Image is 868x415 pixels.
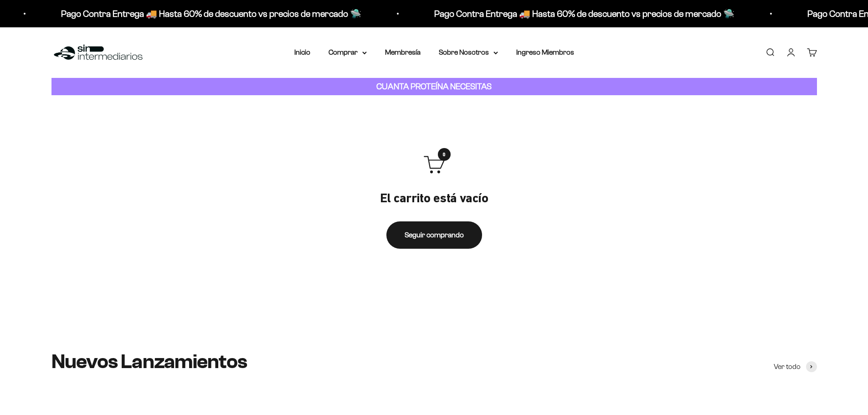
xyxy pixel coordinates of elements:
summary: Comprar [329,46,367,58]
p: Pago Contra Entrega 🚚 Hasta 60% de descuento vs precios de mercado 🛸 [61,6,361,21]
strong: CUANTA PROTEÍNA NECESITAS [376,82,492,91]
p: El carrito está vacío [380,190,488,206]
summary: Sobre Nosotros [439,46,498,58]
a: Inicio [294,48,310,56]
a: Membresía [385,48,421,56]
span: 0 [438,148,451,161]
split-lines: Nuevos Lanzamientos [51,350,247,373]
p: Pago Contra Entrega 🚚 Hasta 60% de descuento vs precios de mercado 🛸 [434,6,734,21]
a: Seguir comprando [386,221,482,249]
span: Ver todo [774,361,801,373]
a: Ingreso Miembros [516,48,574,56]
a: Ver todo [774,361,817,373]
